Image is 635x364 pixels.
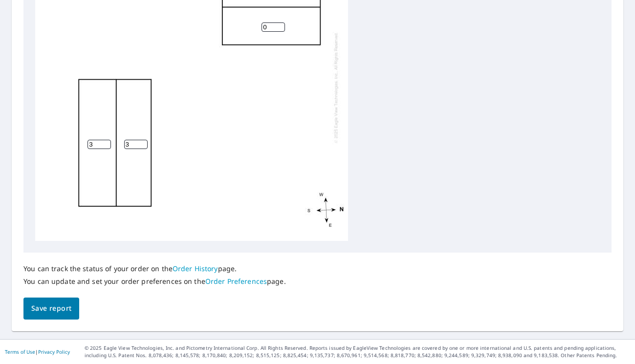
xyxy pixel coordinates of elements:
[85,344,630,359] p: © 2025 Eagle View Technologies, Inc. and Pictometry International Corp. All Rights Reserved. Repo...
[23,277,286,286] p: You can update and set your order preferences on the page.
[205,277,267,286] a: Order Preferences
[31,302,71,315] span: Save report
[23,298,79,320] button: Save report
[38,348,70,355] a: Privacy Policy
[23,264,286,273] p: You can track the status of your order on the page.
[5,348,35,355] a: Terms of Use
[5,349,70,355] p: |
[173,264,218,273] a: Order History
